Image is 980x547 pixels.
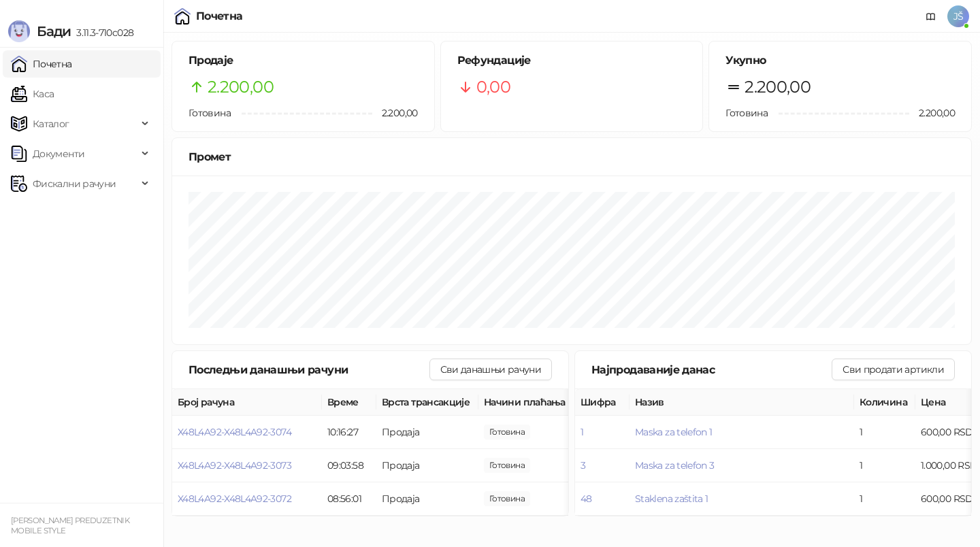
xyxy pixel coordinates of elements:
[196,11,243,22] div: Почетна
[322,482,376,516] td: 08:56:01
[33,140,84,167] span: Документи
[8,20,30,42] img: Logo
[322,416,376,449] td: 10:16:27
[322,389,376,416] th: Време
[376,482,478,516] td: Продаја
[322,449,376,482] td: 09:03:58
[854,449,915,482] td: 1
[591,361,832,378] div: Најпродаваније данас
[854,416,915,449] td: 1
[178,459,291,471] button: X48L4A92-X48L4A92-3073
[854,482,915,516] td: 1
[635,426,712,438] button: Maska za telefon 1
[457,52,687,69] h5: Рефундације
[947,5,969,27] span: JŠ
[484,491,530,506] span: 600,00
[635,459,714,471] button: Maska za telefon 3
[832,359,955,380] button: Сви продати артикли
[478,389,615,416] th: Начини плаћања
[372,105,418,120] span: 2.200,00
[476,74,510,100] span: 0,00
[11,50,72,78] a: Почетна
[376,449,478,482] td: Продаја
[630,389,854,416] th: Назив
[189,52,418,69] h5: Продаје
[178,493,291,505] button: X48L4A92-X48L4A92-3072
[581,426,583,438] button: 1
[575,389,630,416] th: Шифра
[909,105,955,120] span: 2.200,00
[37,23,71,39] span: Бади
[33,170,116,197] span: Фискални рачуни
[920,5,942,27] a: Документација
[725,52,955,69] h5: Укупно
[854,389,915,416] th: Количина
[581,459,585,471] button: 3
[33,110,69,137] span: Каталог
[71,27,133,39] span: 3.11.3-710c028
[635,493,708,505] button: Staklena zaštita 1
[429,359,552,380] button: Сви данашњи рачуни
[189,148,955,165] div: Промет
[11,80,54,107] a: Каса
[178,426,291,438] button: X48L4A92-X48L4A92-3074
[376,416,478,449] td: Продаја
[725,107,768,119] span: Готовина
[189,107,231,119] span: Готовина
[172,389,322,416] th: Број рачуна
[11,516,129,535] small: [PERSON_NAME] PREDUZETNIK MOBILE STYLE
[189,361,429,378] div: Последњи данашњи рачуни
[484,458,530,473] span: 600,00
[581,493,592,505] button: 48
[484,425,530,440] span: 1.000,00
[208,74,274,100] span: 2.200,00
[745,74,811,100] span: 2.200,00
[376,389,478,416] th: Врста трансакције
